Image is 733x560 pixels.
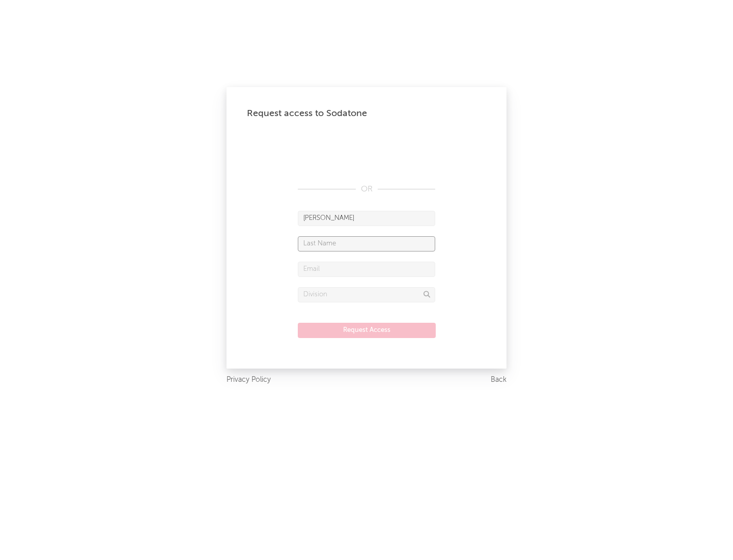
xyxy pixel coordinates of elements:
input: First Name [298,211,435,226]
input: Last Name [298,236,435,251]
div: Request access to Sodatone [247,107,486,120]
input: Division [298,287,435,302]
div: OR [298,183,435,195]
a: Privacy Policy [227,374,271,386]
input: Email [298,262,435,277]
button: Request Access [298,323,436,338]
a: Back [491,374,506,386]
